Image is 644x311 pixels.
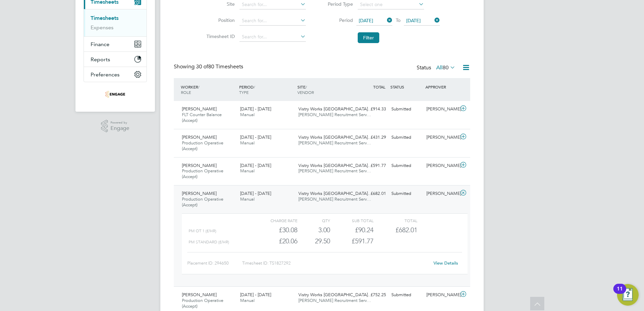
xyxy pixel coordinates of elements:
[424,104,459,115] div: [PERSON_NAME]
[182,112,222,123] span: FLT Counter Balance (Accept)
[181,90,191,95] span: ROLE
[330,224,374,236] div: £90.24
[298,106,372,112] span: Vistry Works [GEOGRAPHIC_DATA]…
[239,16,306,26] input: Search for...
[239,32,306,42] input: Search for...
[91,56,110,63] span: Reports
[110,126,129,131] span: Engage
[389,188,424,199] div: Submitted
[359,18,373,24] span: [DATE]
[358,32,379,43] button: Filter
[182,298,223,309] span: Production Operative (Accept)
[240,196,255,202] span: Manual
[298,134,372,140] span: Vistry Works [GEOGRAPHIC_DATA]…
[297,236,330,247] div: 29.50
[424,81,459,93] div: APPROVER
[433,260,458,266] a: View Details
[297,216,330,224] div: QTY
[240,298,255,303] span: Manual
[84,9,147,36] div: Timesheets
[617,289,623,298] div: 11
[617,284,639,306] button: Open Resource Center, 11 new notifications
[174,63,245,70] div: Showing
[354,132,389,143] div: £431.29
[105,89,125,100] img: acceptrec-logo-retina.png
[298,163,372,168] span: Vistry Works [GEOGRAPHIC_DATA]…
[242,258,429,269] div: Timesheet ID: TS1827292
[424,132,459,143] div: [PERSON_NAME]
[91,41,109,47] span: Finance
[424,289,459,301] div: [PERSON_NAME]
[84,52,147,67] button: Reports
[298,191,372,196] span: Vistry Works [GEOGRAPHIC_DATA]…
[182,106,217,112] span: [PERSON_NAME]
[254,84,255,90] span: /
[254,224,297,236] div: £30.08
[110,120,129,126] span: Powered by
[298,292,372,298] span: Vistry Works [GEOGRAPHIC_DATA]…
[189,229,216,233] span: PM OT 1 (£/HR)
[182,191,217,196] span: [PERSON_NAME]
[424,160,459,171] div: [PERSON_NAME]
[298,196,371,202] span: [PERSON_NAME] Recruitment Serv…
[189,240,229,244] span: PM Standard (£/HR)
[424,188,459,199] div: [PERSON_NAME]
[389,81,424,93] div: STATUS
[101,120,130,133] a: Powered byEngage
[389,160,424,171] div: Submitted
[84,67,147,82] button: Preferences
[196,63,208,70] span: 30 of
[182,134,217,140] span: [PERSON_NAME]
[198,84,199,90] span: /
[298,298,371,303] span: [PERSON_NAME] Recruitment Serv…
[305,84,307,90] span: /
[204,17,235,23] label: Position
[239,90,249,95] span: TYPE
[182,196,223,208] span: Production Operative (Accept)
[297,224,330,236] div: 3.00
[196,63,243,70] span: 80 Timesheets
[182,163,217,168] span: [PERSON_NAME]
[91,15,119,21] a: Timesheets
[204,1,235,7] label: Site
[443,64,449,71] span: 80
[406,18,421,24] span: [DATE]
[240,163,271,168] span: [DATE] - [DATE]
[389,132,424,143] div: Submitted
[298,168,371,174] span: [PERSON_NAME] Recruitment Serv…
[354,160,389,171] div: £591.77
[204,33,235,39] label: Timesheet ID
[297,90,314,95] span: VENDOR
[240,168,255,174] span: Manual
[394,16,402,25] span: To
[296,81,354,98] div: SITE
[389,104,424,115] div: Submitted
[240,191,271,196] span: [DATE] - [DATE]
[91,71,120,78] span: Preferences
[240,134,271,140] span: [DATE] - [DATE]
[182,292,217,298] span: [PERSON_NAME]
[91,24,114,31] a: Expenses
[298,140,371,146] span: [PERSON_NAME] Recruitment Serv…
[254,216,297,224] div: Charge rate
[417,63,457,73] div: Status
[373,84,385,90] span: TOTAL
[187,258,242,269] div: Placement ID: 294650
[395,226,417,234] span: £682.01
[84,37,147,51] button: Finance
[182,140,223,151] span: Production Operative (Accept)
[240,112,255,117] span: Manual
[389,289,424,301] div: Submitted
[354,188,389,199] div: £682.01
[436,64,455,71] label: All
[330,216,374,224] div: Sub Total
[240,106,271,112] span: [DATE] - [DATE]
[240,140,255,146] span: Manual
[182,168,223,179] span: Production Operative (Accept)
[237,81,296,98] div: PERIOD
[323,1,353,7] label: Period Type
[298,112,371,117] span: [PERSON_NAME] Recruitment Serv…
[240,292,271,298] span: [DATE] - [DATE]
[323,17,353,23] label: Period
[84,89,147,100] a: Go to home page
